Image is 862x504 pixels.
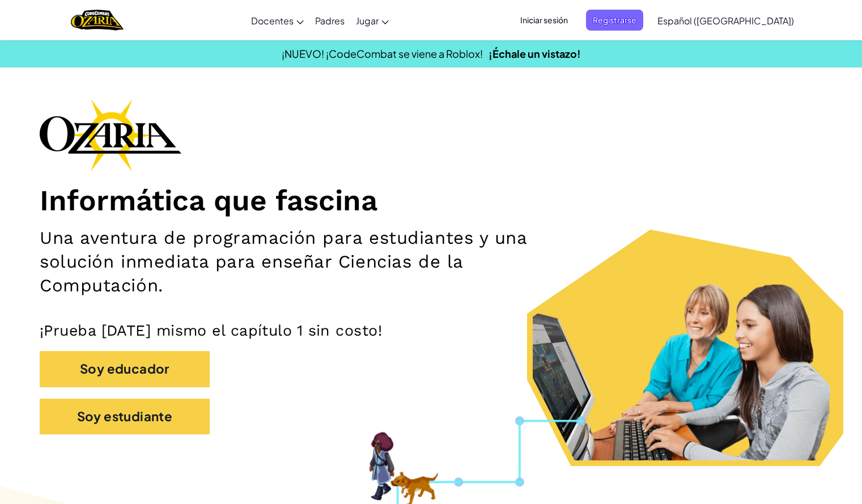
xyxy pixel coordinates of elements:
button: Soy educador [40,351,210,387]
a: Ozaria by CodeCombat logo [71,9,124,32]
a: Docentes [245,5,309,36]
span: Docentes [251,15,294,27]
h2: Una aventura de programación para estudiantes y una solución inmediata para enseñar Ciencias de l... [40,226,564,298]
p: ¡Prueba [DATE] mismo el capítulo 1 sin costo! [40,321,822,340]
a: Español ([GEOGRAPHIC_DATA]) [652,5,800,36]
a: Jugar [350,5,394,36]
button: Registrarse [586,10,643,31]
button: Soy estudiante [40,399,210,434]
a: Padres [309,5,350,36]
button: Iniciar sesión [513,10,575,31]
a: ¡Échale un vistazo! [489,47,581,60]
h1: Informática que fascina [40,183,822,218]
span: Español ([GEOGRAPHIC_DATA]) [657,15,794,27]
span: Jugar [356,15,379,27]
span: ¡NUEVO! ¡CodeCombat se viene a Roblox! [282,47,483,60]
img: Home [71,9,124,32]
img: Ozaria branding logo [40,99,181,171]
